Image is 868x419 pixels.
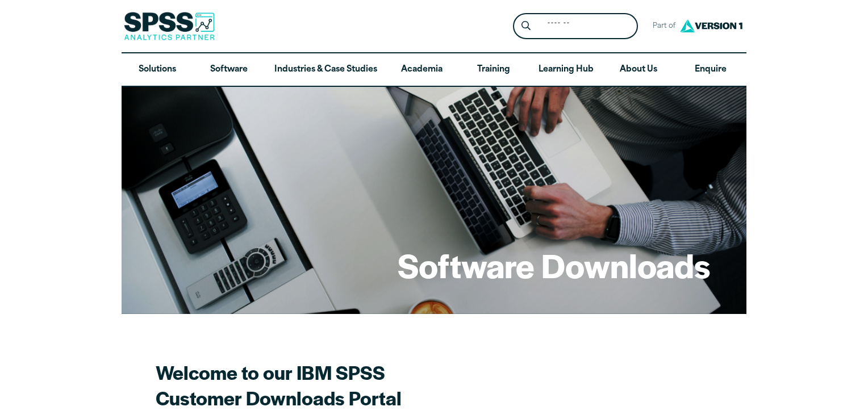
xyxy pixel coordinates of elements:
img: Version1 Logo [677,15,745,36]
a: Academia [386,53,458,86]
img: SPSS Analytics Partner [124,12,215,40]
a: About Us [603,53,674,86]
a: Learning Hub [529,53,603,86]
button: Search magnifying glass icon [516,16,537,37]
a: Solutions [122,53,193,86]
a: Enquire [675,53,746,86]
a: Training [458,53,529,86]
svg: Search magnifying glass icon [521,21,531,31]
a: Software [193,53,265,86]
nav: Desktop version of site main menu [122,53,746,86]
span: Part of [647,18,677,35]
a: Industries & Case Studies [265,53,386,86]
form: Site Header Search Form [513,13,638,40]
h1: Software Downloads [398,243,710,287]
h2: Welcome to our IBM SPSS Customer Downloads Portal [156,359,553,410]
